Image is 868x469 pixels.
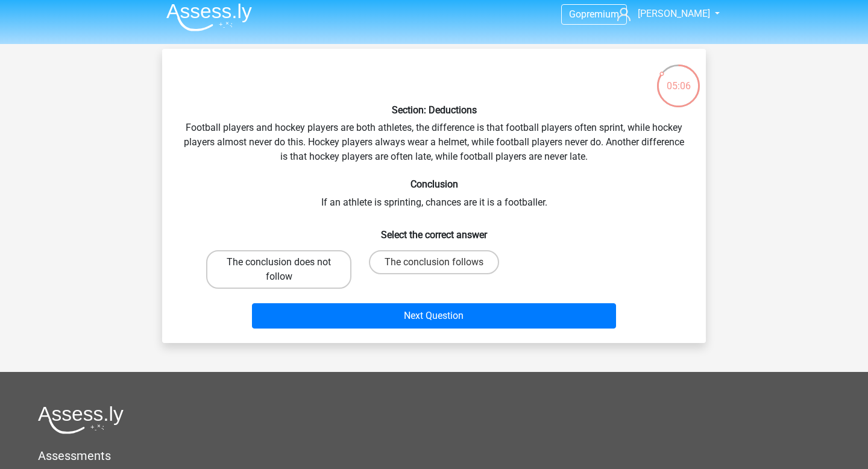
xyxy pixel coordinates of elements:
div: 05:06 [656,63,701,93]
div: Football players and hockey players are both athletes, the difference is that football players of... [167,58,701,333]
span: [PERSON_NAME] [638,8,710,19]
h6: Conclusion [181,178,687,190]
h5: Assessments [38,449,830,463]
a: Gopremium [562,6,626,22]
button: Next Question [252,303,617,329]
label: The conclusion follows [369,250,499,274]
h6: Select the correct answer [181,219,687,241]
img: Assessly [166,3,252,31]
span: premium [581,8,619,20]
h6: Section: Deductions [181,104,687,116]
a: [PERSON_NAME] [612,7,711,21]
label: The conclusion does not follow [206,250,351,289]
span: Go [569,8,581,20]
img: Assessly logo [38,406,124,434]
